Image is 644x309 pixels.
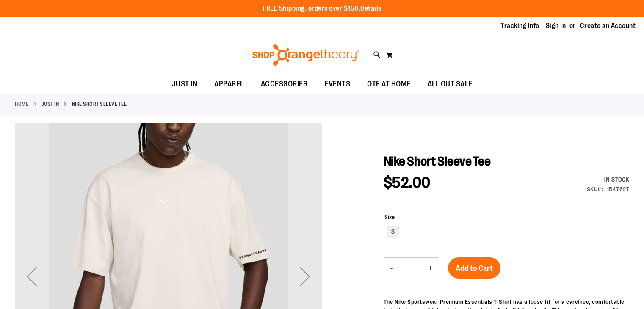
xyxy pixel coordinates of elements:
[587,186,603,193] strong: SKU
[384,258,399,279] button: Decrease product quantity
[428,74,473,94] span: ALL OUT SALE
[384,154,491,168] span: Nike Short Sleeve Tee
[399,258,422,279] input: Product quantity
[448,257,500,279] button: Add to Cart
[41,100,59,108] a: JUST IN
[607,185,630,193] div: 1547627
[251,44,361,66] img: Shop Orangetheory
[422,258,439,279] button: Increase product quantity
[587,175,630,184] div: Availability
[214,74,244,94] span: APPAREL
[324,74,350,94] span: EVENTS
[384,214,395,221] span: Size
[261,74,308,94] span: ACCESSORIES
[72,100,127,108] strong: Nike Short Sleeve Tee
[580,21,636,30] a: Create an Account
[500,21,539,30] a: Tracking Info
[384,174,431,191] span: $52.00
[15,100,28,108] a: Home
[587,175,630,184] div: In stock
[360,5,381,12] a: Details
[456,264,493,273] span: Add to Cart
[546,21,566,30] a: Sign In
[263,4,381,14] p: FREE Shipping, orders over $150.
[172,74,198,94] span: JUST IN
[387,226,399,238] div: S
[367,74,411,94] span: OTF AT HOME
